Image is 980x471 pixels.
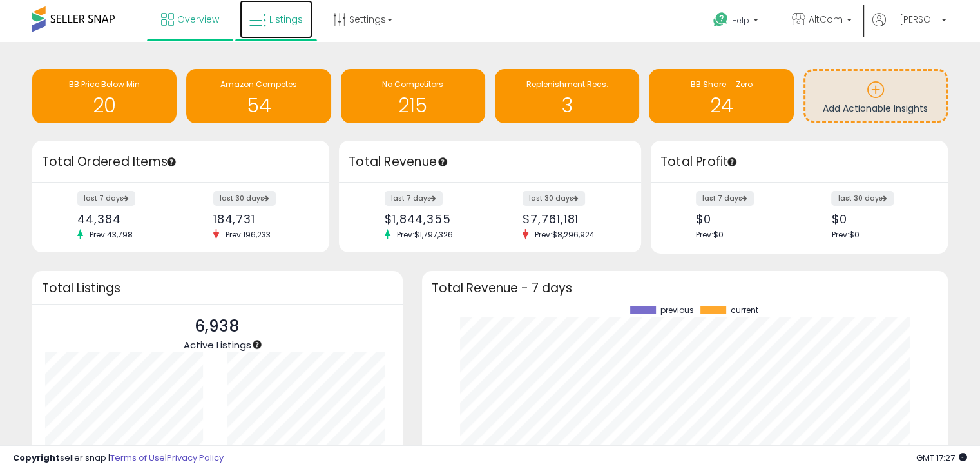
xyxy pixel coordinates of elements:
[251,339,263,350] div: Tooltip anchor
[390,229,459,240] span: Prev: $1,797,326
[42,153,320,171] h3: Total Ordered Items
[696,212,789,226] div: $0
[831,212,925,226] div: $0
[341,69,485,123] a: No Competitors 215
[349,153,631,171] h3: Total Revenue
[32,69,177,123] a: BB Price Below Min 20
[184,338,251,352] span: Active Listings
[703,2,771,42] a: Help
[889,13,937,26] span: Hi [PERSON_NAME]
[220,79,297,90] span: Amazon Competes
[696,191,754,206] label: last 7 days
[186,69,331,123] a: Amazon Competes 54
[655,95,787,116] h1: 24
[916,452,967,464] span: 2025-08-15 17:27 GMT
[432,283,938,293] h3: Total Revenue - 7 days
[13,452,224,465] div: seller snap | |
[805,71,946,121] a: Add Actionable Insights
[167,452,224,464] a: Privacy Policy
[347,95,479,116] h1: 215
[732,15,749,26] span: Help
[726,156,738,168] div: Tooltip anchor
[649,69,793,123] a: BB Share = Zero 24
[77,212,171,226] div: 44,384
[831,229,859,240] span: Prev: $0
[528,229,601,240] span: Prev: $8,296,924
[219,229,277,240] span: Prev: 196,233
[193,95,324,116] h1: 54
[184,314,251,339] p: 6,938
[690,79,752,90] span: BB Share = Zero
[872,13,946,42] a: Hi [PERSON_NAME]
[13,452,60,464] strong: Copyright
[526,79,608,90] span: Replenishment Recs.
[177,13,219,26] span: Overview
[77,191,135,206] label: last 7 days
[696,229,724,240] span: Prev: $0
[213,191,276,206] label: last 30 days
[523,212,619,226] div: $7,761,181
[713,12,729,28] i: Get Help
[809,13,843,26] span: AltCom
[42,283,393,293] h3: Total Listings
[823,102,928,115] span: Add Actionable Insights
[39,95,170,116] h1: 20
[69,79,140,90] span: BB Price Below Min
[385,212,481,226] div: $1,844,355
[495,69,639,123] a: Replenishment Recs. 3
[213,212,307,226] div: 184,731
[731,306,758,315] span: current
[831,191,894,206] label: last 30 days
[523,191,585,206] label: last 30 days
[382,79,443,90] span: No Competitors
[437,156,448,168] div: Tooltip anchor
[501,95,633,116] h1: 3
[110,452,165,464] a: Terms of Use
[660,306,694,315] span: previous
[660,153,938,171] h3: Total Profit
[83,229,139,240] span: Prev: 43,798
[385,191,443,206] label: last 7 days
[166,156,177,168] div: Tooltip anchor
[269,13,303,26] span: Listings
